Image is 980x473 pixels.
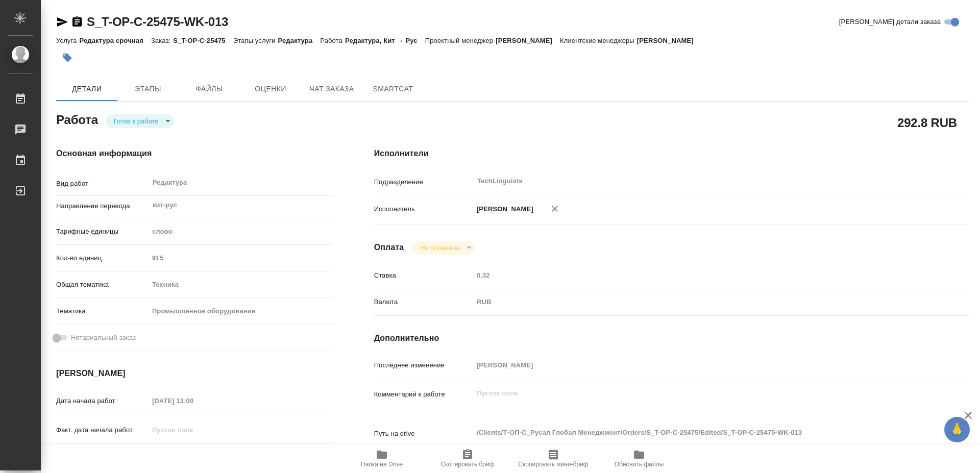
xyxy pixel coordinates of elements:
p: Факт. дата начала работ [56,425,149,435]
p: Общая тематика [56,280,149,290]
p: Ставка [374,270,473,281]
h4: Дополнительно [374,332,969,344]
p: [PERSON_NAME] [496,37,560,44]
button: Не оплачена [417,243,462,252]
p: Тарифные единицы [56,227,149,237]
div: Готов к работе [106,114,174,128]
p: Последнее изменение [374,360,473,370]
p: Подразделение [374,177,473,187]
p: Путь на drive [374,429,473,439]
input: Пустое поле [149,393,238,408]
span: Обновить файлы [615,461,664,468]
textarea: /Clients/Т-ОП-С_Русал Глобал Менеджмент/Orders/S_T-OP-C-25475/Edited/S_T-OP-C-25475-WK-013 [473,424,919,441]
p: Услуга [56,37,79,44]
span: SmartCat [369,83,418,95]
span: Нотариальный заказ [71,333,136,343]
button: Скопировать бриф [425,444,510,473]
span: Чат заказа [307,83,356,95]
p: Комментарий к работе [374,389,473,400]
button: Скопировать ссылку для ЯМессенджера [56,16,68,28]
button: Обновить файлы [596,444,682,473]
p: Редактура срочная [79,37,151,44]
button: 🙏 [944,417,970,442]
input: Пустое поле [473,268,919,283]
p: Валюта [374,297,473,307]
a: S_T-OP-C-25475-WK-013 [87,15,228,29]
h2: Работа [56,110,98,128]
p: Кол-во единиц [56,253,149,263]
p: Этапы услуги [233,37,278,44]
span: Оценки [246,83,295,95]
p: Заказ: [151,37,173,44]
div: слово [149,223,333,240]
span: Этапы [124,83,173,95]
p: Исполнитель [374,204,473,214]
button: Скопировать мини-бриф [510,444,596,473]
input: Пустое поле [473,358,919,372]
p: Работа [320,37,345,44]
p: S_T-OP-C-25475 [173,37,233,44]
div: Техника [149,276,333,293]
span: Файлы [185,83,234,95]
input: Пустое поле [149,251,333,265]
div: RUB [473,293,919,311]
span: Детали [62,83,111,95]
span: Скопировать мини-бриф [518,461,588,468]
p: [PERSON_NAME] [473,204,533,214]
h4: Основная информация [56,147,333,160]
button: Скопировать ссылку [71,16,83,28]
span: Папка на Drive [361,461,403,468]
span: Скопировать бриф [440,461,494,468]
button: Добавить тэг [56,46,79,69]
h4: Оплата [374,241,404,254]
span: 🙏 [948,419,966,440]
p: Дата начала работ [56,396,149,406]
p: Редактура, Кит → Рус [345,37,425,44]
p: Тематика [56,306,149,316]
h4: Исполнители [374,147,969,160]
h4: [PERSON_NAME] [56,367,333,380]
button: Готов к работе [111,117,162,126]
p: Направление перевода [56,201,149,211]
p: Проектный менеджер [425,37,496,44]
button: Папка на Drive [339,444,425,473]
p: Вид работ [56,179,149,189]
h2: 292.8 RUB [897,114,957,131]
p: Редактура [278,37,321,44]
p: Клиентские менеджеры [560,37,637,44]
p: [PERSON_NAME] [637,37,701,44]
button: Удалить исполнителя [544,197,566,220]
input: Пустое поле [149,422,238,437]
div: Промышленное оборудование [149,303,333,320]
div: Готов к работе [412,241,475,255]
span: [PERSON_NAME] детали заказа [839,17,941,27]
